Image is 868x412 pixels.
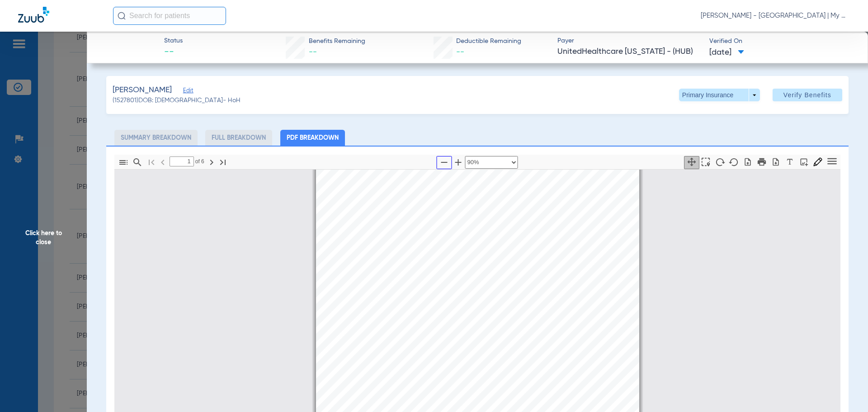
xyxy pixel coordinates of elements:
[164,36,183,46] span: Status
[205,130,272,146] li: Full Breakdown
[156,162,170,169] pdf-shy-button: Previous Page
[557,36,702,46] span: Payer
[183,87,191,96] span: Edit
[701,11,850,20] span: [PERSON_NAME] - [GEOGRAPHIC_DATA] | My Community Dental Centers
[769,161,783,168] pdf-shy-button: Download
[684,161,698,168] pdf-shy-button: Enable hand tool
[144,156,159,169] button: Go to First Page
[113,85,172,96] span: [PERSON_NAME]
[557,46,702,57] span: UnitedHealthcare [US_STATE] - (HUB)
[797,161,811,168] pdf-shy-button: Text
[773,89,842,101] button: Verify Benefits
[113,96,241,105] span: (1527801) DOB: [DEMOGRAPHIC_DATA] - HoH
[811,161,825,168] pdf-shy-button: Draw
[204,162,218,169] pdf-shy-button: Next Page
[679,89,760,101] button: Primary Insurance
[451,162,465,169] pdf-shy-button: Zoom In
[465,156,518,169] select: Zoom
[698,161,712,168] pdf-shy-button: Enable text selection tool
[309,48,317,56] span: --
[456,48,464,56] span: --
[755,161,769,168] pdf-shy-button: Print
[164,46,183,59] span: --
[280,130,345,146] li: PDF Breakdown
[783,91,831,99] span: Verify Benefits
[309,37,365,46] span: Benefits Remaining
[768,156,783,169] button: Save
[740,156,755,169] button: Open File
[712,156,727,169] button: Rotate Clockwise
[826,155,838,167] svg: Tools
[783,161,797,168] pdf-shy-button: Draw
[170,156,194,166] input: Page
[741,161,755,168] pdf-shy-button: Open File
[823,369,868,412] iframe: Chat Widget
[754,156,769,169] button: Print
[155,156,170,169] button: Previous Page
[698,156,713,169] button: Enable Text Selection Tool
[726,156,741,169] button: Rotate Counterclockwise
[215,156,231,169] button: Go to Last Page
[114,130,198,146] li: Summary Breakdown
[709,47,744,58] span: [DATE]
[116,162,130,169] pdf-shy-button: Toggle Sidebar
[726,162,741,169] pdf-shy-button: Rotate Counterclockwise
[130,162,144,169] pdf-shy-button: Find in Document
[113,7,226,25] input: Search for patients
[204,156,219,169] button: Next Page
[118,12,126,20] img: Search Icon
[824,156,840,168] button: Tools
[194,156,205,166] span: of ⁨6⁩
[456,37,521,46] span: Deductible Remaining
[712,162,726,169] pdf-shy-button: Rotate Clockwise
[437,156,452,169] button: Zoom Out
[144,162,158,169] pdf-shy-button: First page
[18,7,49,23] img: Zuub Logo
[451,156,466,169] button: Zoom In
[437,162,451,169] pdf-shy-button: Zoom Out
[216,162,230,169] pdf-shy-button: Last page
[709,37,854,46] span: Verified On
